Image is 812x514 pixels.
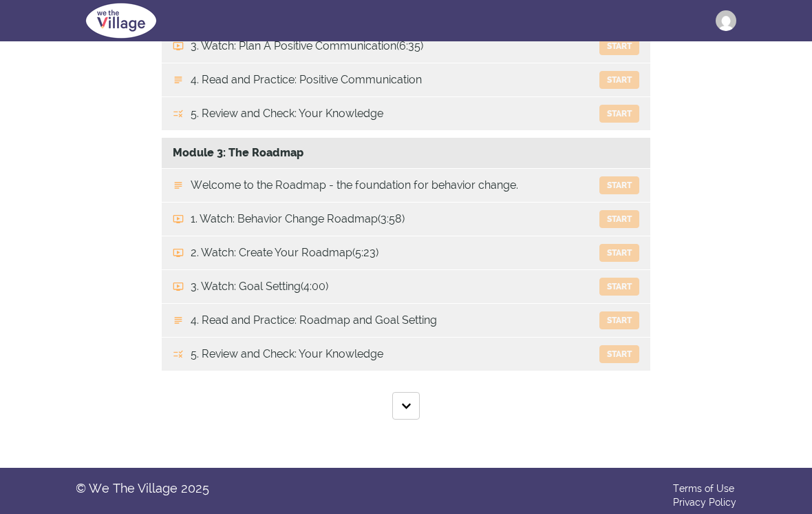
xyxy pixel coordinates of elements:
[162,203,650,236] a: 1. Watch: Behavior Change Roadmap (3:58) Start
[378,211,405,227] span: (3:58)
[162,338,650,371] a: 5. Review and Check: Your Knowledge Start
[191,72,422,88] span: 4. Read and Practice: Positive Communication
[76,482,209,495] li: © We The Village 2025
[162,30,650,63] a: 3. Watch: Plan A Positive Communication (6:35) Start
[673,483,734,494] a: Terms of Use
[191,38,396,54] span: 3. Watch: Plan A Positive Communication
[162,304,650,337] a: 4. Read and Practice: Roadmap and Goal Setting Start
[599,71,639,89] button: Start
[301,278,328,295] span: (4:00)
[396,38,423,54] span: (6:35)
[191,245,352,261] span: 2. Watch: Create Your Roadmap
[716,10,736,31] img: lewisalanfreeman@icloud.com
[599,244,639,262] button: Start
[599,176,639,194] button: Start
[162,63,650,96] a: 4. Read and Practice: Positive Communication Start
[599,105,639,123] button: Start
[191,211,378,227] span: 1. Watch: Behavior Change Roadmap
[673,497,736,508] a: Privacy Policy
[162,270,650,303] a: 3. Watch: Goal Setting (4:00) Start
[191,105,383,122] span: 5. Review and Check: Your Knowledge
[191,177,518,194] span: Welcome to the Roadmap - the foundation for behavior change.
[162,97,650,130] a: 5. Review and Check: Your Knowledge Start
[599,37,639,55] button: Start
[599,210,639,228] button: Start
[162,169,650,202] a: Welcome to the Roadmap - the foundation for behavior change. Start
[599,345,639,363] button: Start
[599,278,639,296] button: Start
[162,236,650,269] a: 2. Watch: Create Your Roadmap (5:23) Start
[599,311,639,329] button: Start
[162,138,650,169] div: Module 3: The Roadmap
[191,278,301,295] span: 3. Watch: Goal Setting
[352,245,378,261] span: (5:23)
[191,312,437,329] span: 4. Read and Practice: Roadmap and Goal Setting
[402,401,411,411] img: show all lectures icon
[191,346,383,362] span: 5. Review and Check: Your Knowledge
